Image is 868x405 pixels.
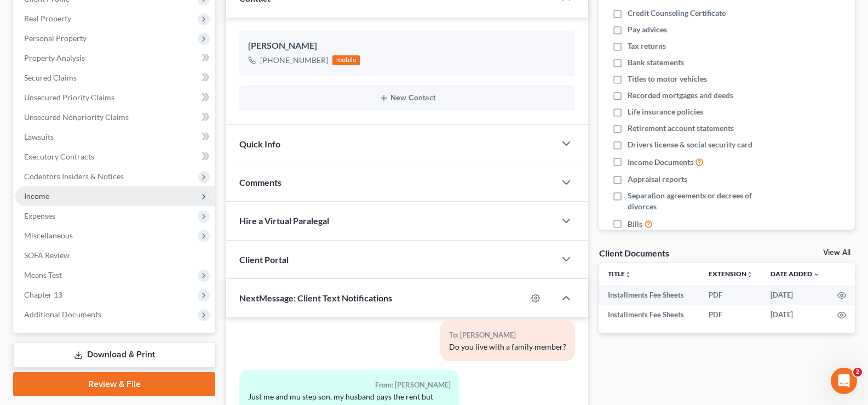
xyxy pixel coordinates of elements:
[628,157,693,168] span: Income Documents
[248,379,451,391] div: From: [PERSON_NAME]
[24,211,55,220] span: Expenses
[628,106,703,117] span: Life insurance policies
[24,191,49,201] span: Income
[24,172,124,181] span: Codebtors Insiders & Notices
[746,271,753,278] i: unfold_more
[599,305,700,324] td: Installments Fee Sheets
[24,14,71,23] span: Real Property
[260,55,328,66] div: [PHONE_NUMBER]
[628,57,684,68] span: Bank statements
[24,250,70,260] span: SOFA Review
[248,94,566,102] button: New Contact
[13,372,215,396] a: Review & File
[599,247,669,259] div: Client Documents
[15,147,215,167] a: Executory Contracts
[24,290,62,299] span: Chapter 13
[628,219,642,230] span: Bills
[15,127,215,147] a: Lawsuits
[628,90,733,101] span: Recorded mortgages and deeds
[628,41,666,52] span: Tax returns
[24,53,85,62] span: Property Analysis
[239,254,289,265] span: Client Portal
[700,285,762,305] td: PDF
[24,231,73,240] span: Miscellaneous
[608,270,631,278] a: Titleunfold_more
[239,293,392,303] span: NextMessage: Client Text Notifications
[24,112,129,122] span: Unsecured Nonpriority Claims
[628,123,734,134] span: Retirement account statements
[628,139,752,150] span: Drivers license & social security card
[628,24,667,35] span: Pay advices
[24,310,101,319] span: Additional Documents
[628,73,707,84] span: Titles to motor vehicles
[449,341,566,352] div: Do you live with a family member?
[24,73,77,82] span: Secured Claims
[24,93,114,102] span: Unsecured Priority Claims
[15,68,215,88] a: Secured Claims
[15,246,215,265] a: SOFA Review
[762,305,829,324] td: [DATE]
[239,215,329,226] span: Hire a Virtual Paralegal
[15,88,215,107] a: Unsecured Priority Claims
[700,305,762,324] td: PDF
[823,249,850,256] a: View All
[15,107,215,127] a: Unsecured Nonpriority Claims
[24,270,62,279] span: Means Test
[762,285,829,305] td: [DATE]
[625,271,631,278] i: unfold_more
[239,139,280,149] span: Quick Info
[771,270,820,278] a: Date Added expand_more
[628,8,726,19] span: Credit Counseling Certificate
[831,368,857,394] iframe: Intercom live chat
[813,271,820,278] i: expand_more
[15,48,215,68] a: Property Analysis
[13,342,215,368] a: Download & Print
[709,270,753,278] a: Extensionunfold_more
[449,329,566,341] div: To: [PERSON_NAME]
[853,368,862,377] span: 2
[24,152,94,161] span: Executory Contracts
[239,177,281,187] span: Comments
[628,174,687,185] span: Appraisal reports
[248,39,566,53] div: [PERSON_NAME]
[24,33,87,43] span: Personal Property
[628,190,781,212] span: Separation agreements or decrees of divorces
[332,55,360,65] div: mobile
[24,132,54,141] span: Lawsuits
[599,285,700,305] td: Installments Fee Sheets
